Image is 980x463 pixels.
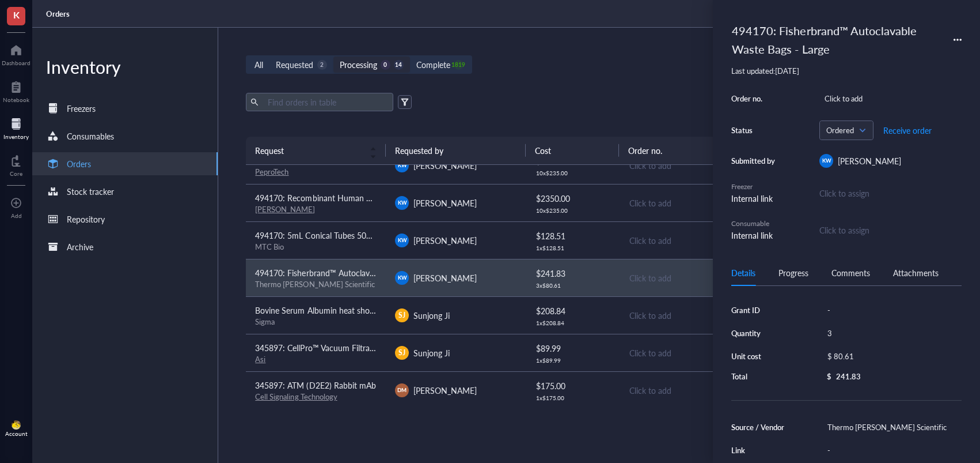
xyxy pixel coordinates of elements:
[255,58,263,71] div: All
[32,180,218,203] a: Stock tracker
[619,296,759,334] td: Click to add
[413,310,450,321] span: Sunjong Ji
[731,125,777,135] div: Status
[536,319,610,326] div: 1 x $ 208.84
[10,152,22,177] a: Core
[619,137,759,164] th: Order no.
[67,185,114,198] div: Stock tracker
[2,41,31,66] a: Dashboard
[619,371,759,409] td: Click to add
[413,160,477,171] span: [PERSON_NAME]
[629,197,750,209] div: Click to add
[255,229,383,241] span: 494170: 5mL Conical Tubes 500/CS
[619,259,759,296] td: Click to add
[255,267,454,278] span: 494170: Fisherbrand™ Autoclavable Waste Bags - Large
[822,325,962,341] div: 3
[32,125,218,148] a: Consumables
[731,305,790,315] div: Grant ID
[255,391,337,402] a: Cell Signaling Technology
[255,353,265,364] a: Asi
[67,213,105,225] div: Repository
[397,161,407,170] span: KW
[727,18,947,61] div: 494170: Fisherbrand™ Autoclavable Waste Bags - Large
[255,279,377,289] div: Thermo [PERSON_NAME] Scientific
[386,137,526,164] th: Requested by
[246,55,472,74] div: segmented control
[731,422,790,432] div: Source / Vendor
[413,197,477,209] span: [PERSON_NAME]
[731,192,777,205] div: Internal link
[731,351,790,362] div: Unit cost
[822,157,831,165] span: KW
[413,272,477,284] span: [PERSON_NAME]
[536,304,610,317] div: $ 208.84
[629,309,750,322] div: Click to add
[731,182,777,192] div: Freezer
[3,133,29,140] div: Inventory
[3,96,29,103] div: Notebook
[3,78,29,103] a: Notebook
[32,235,218,258] a: Archive
[536,267,610,280] div: $ 241.83
[397,236,407,244] span: KW
[619,184,759,221] td: Click to add
[731,66,962,76] div: Last updated: [DATE]
[526,137,619,164] th: Cost
[536,282,610,289] div: 3 x $ 80.61
[32,152,218,175] a: Orders
[394,60,404,70] div: 14
[32,55,218,78] div: Inventory
[822,348,957,364] div: $ 80.61
[255,242,377,252] div: MTC Bio
[10,170,22,177] div: Core
[819,91,962,107] div: Click to add
[12,420,21,430] img: da48f3c6-a43e-4a2d-aade-5eac0d93827f.jpeg
[619,221,759,259] td: Click to add
[731,445,790,456] div: Link
[255,166,288,177] a: PeproTech
[255,204,315,214] a: [PERSON_NAME]
[255,317,377,327] div: Sigma
[778,266,808,279] div: Progress
[731,371,790,382] div: Total
[836,371,861,382] div: 241.83
[536,394,610,401] div: 1 x $ 175.00
[731,229,777,242] div: Internal link
[255,342,532,353] span: 345897: CellPro™ Vacuum Filtration Flasks PES Membrane, 12/Case - 250 mL
[255,379,375,391] span: 345897: ATM (D2E2) Rabbit mAb
[246,137,386,164] th: Request
[629,234,750,247] div: Click to add
[629,272,750,284] div: Click to add
[536,379,610,392] div: $ 175.00
[822,302,962,318] div: -
[536,192,610,205] div: $ 2350.00
[819,187,962,199] div: Click to assign
[629,384,750,397] div: Click to add
[13,7,20,22] span: K
[731,328,790,338] div: Quantity
[536,342,610,355] div: $ 89.99
[5,430,28,437] div: Account
[397,199,407,207] span: KW
[413,235,477,246] span: [PERSON_NAME]
[536,357,610,364] div: 1 x $ 89.99
[317,60,327,70] div: 2
[413,385,477,396] span: [PERSON_NAME]
[827,371,831,382] div: $
[255,144,363,157] span: Request
[893,266,939,279] div: Attachments
[255,192,400,204] span: 494170: Recombinant Human PDGF-BB
[255,304,453,316] span: Bovine Serum Albumin heat shock fraction, pH 7, ≥98%
[67,102,96,115] div: Freezers
[67,240,93,253] div: Archive
[731,266,755,279] div: Details
[340,58,377,71] div: Processing
[454,60,464,70] div: 1819
[822,419,962,435] div: Thermo [PERSON_NAME] Scientific
[381,60,390,70] div: 0
[32,208,218,231] a: Repository
[536,229,610,242] div: $ 128.51
[276,58,313,71] div: Requested
[629,347,750,359] div: Click to add
[398,310,405,321] span: SJ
